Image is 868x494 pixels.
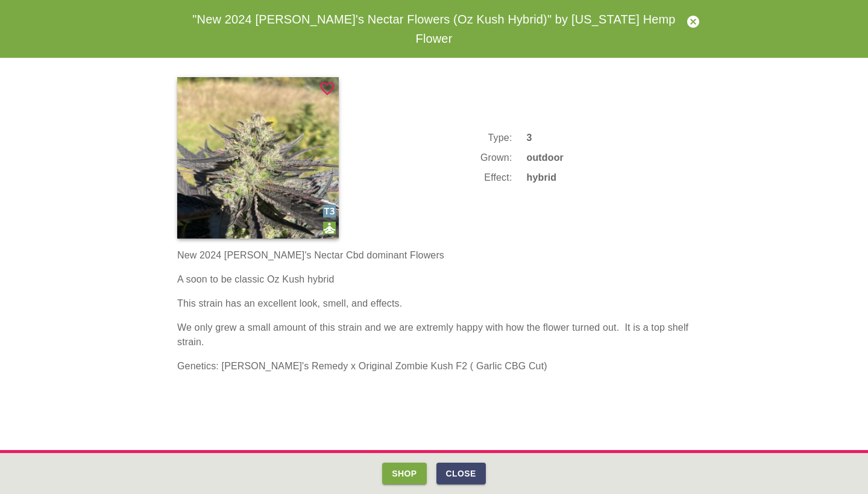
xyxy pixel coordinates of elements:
p: Genetics: [PERSON_NAME]'s Remedy x Original Zombie Kush F2 ( Garlic CBG Cut) [177,359,691,374]
p: New 2024 [PERSON_NAME]'s Nectar Cbd dominant Flowers [177,248,691,263]
p: outdoor [526,151,563,165]
td: Type : [480,130,513,146]
svg: Login to Add Favorite [319,80,336,97]
button: Shop [382,463,426,485]
p: A soon to be classic Oz Kush hybrid [177,272,691,287]
td: Effect : [480,170,513,186]
p: hybrid [526,170,563,185]
p: 3 [526,131,563,145]
p: We only grew a small amount of this strain and we are extremly happy with how the flower turned o... [177,320,691,349]
img: Type 3 [323,205,336,217]
p: This strain has an excellent look, smell, and effects. [177,296,691,311]
button: Close [436,463,486,485]
img: New 2024 Shiva's Nectar Flowers (Oz Kush Hybrid) [177,77,339,239]
div: "New 2024 [PERSON_NAME]'s Nectar Flowers (Oz Kush Hybrid)" by [US_STATE] Hemp Flower [163,10,705,48]
img: hybrid [323,222,336,234]
td: Grown : [480,150,513,166]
